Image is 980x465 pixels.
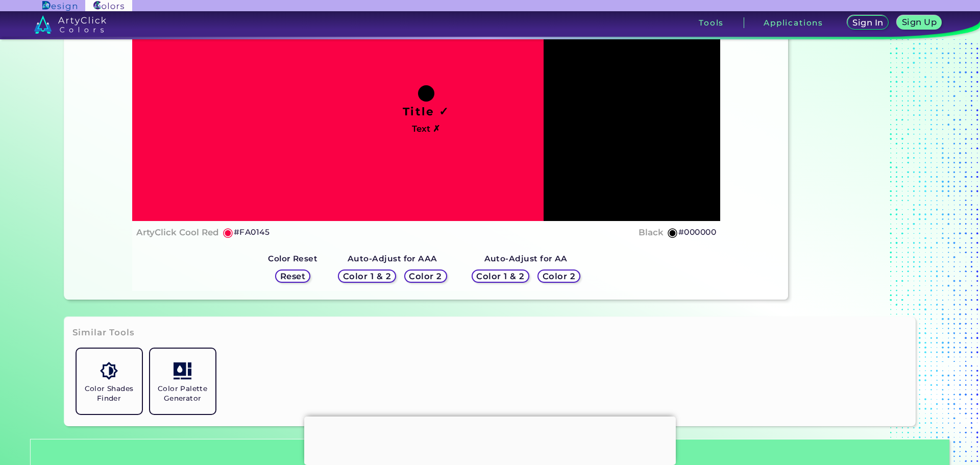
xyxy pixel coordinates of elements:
h5: Sign Up [903,18,935,26]
img: logo_artyclick_colors_white.svg [34,15,106,34]
img: icon_col_pal_col.svg [174,362,191,380]
a: Sign In [849,16,887,29]
h1: Title ✓ [403,104,450,119]
h5: Color 1 & 2 [345,272,388,280]
h5: ◉ [223,226,234,238]
img: icon_color_shades.svg [100,362,118,380]
h5: Sign In [854,19,882,27]
h3: Applications [764,19,823,27]
a: Color Palette Generator [146,345,219,418]
strong: Auto-Adjust for AAA [348,254,437,263]
img: ArtyClick Design logo [42,1,77,11]
h4: Black [639,225,664,240]
strong: Auto-Adjust for AA [484,254,568,263]
h4: Text ✗ [412,121,440,136]
h5: Color Shades Finder [81,384,138,403]
h3: Similar Tools [72,327,135,339]
a: Color Shades Finder [72,345,146,418]
h5: Color 1 & 2 [479,272,522,280]
h5: Color Palette Generator [154,384,211,403]
h3: Tools [699,19,724,27]
strong: Color Reset [268,254,317,263]
h5: #FA0145 [234,226,269,239]
h5: Reset [281,272,304,280]
iframe: Advertisement [304,417,676,462]
h5: Color 2 [411,272,440,280]
h5: Color 2 [544,272,574,280]
h4: ArtyClick Cool Red [136,225,219,240]
h5: ◉ [667,226,678,238]
a: Sign Up [899,16,939,29]
h5: #000000 [678,226,716,239]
